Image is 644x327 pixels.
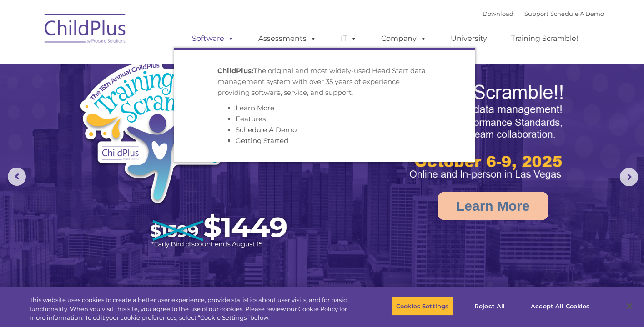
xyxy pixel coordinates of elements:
button: Cookies Settings [391,297,453,316]
p: The original and most widely-used Head Start data management system with over 35 years of experie... [217,65,431,98]
a: Schedule A Demo [236,125,297,134]
a: Download [483,10,513,17]
button: Accept All Cookies [526,297,594,316]
a: IT [332,30,366,48]
a: Getting Started [236,136,288,145]
a: Support [524,10,548,17]
a: Company [372,30,436,48]
strong: ChildPlus: [217,66,253,75]
a: Assessments [249,30,326,48]
div: This website uses cookies to create a better user experience, provide statistics about user visit... [30,296,354,322]
a: University [442,30,496,48]
font: | [483,10,604,17]
button: Reject All [461,297,518,316]
a: Learn More [236,104,274,112]
a: Software [183,30,243,48]
a: Training Scramble!! [502,30,589,48]
a: Learn More [438,192,548,220]
a: Schedule A Demo [550,10,604,17]
span: Last name [126,60,154,67]
a: Features [236,114,266,123]
span: Phone number [126,97,165,104]
button: Close [619,296,639,316]
img: ChildPlus by Procare Solutions [40,7,131,53]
